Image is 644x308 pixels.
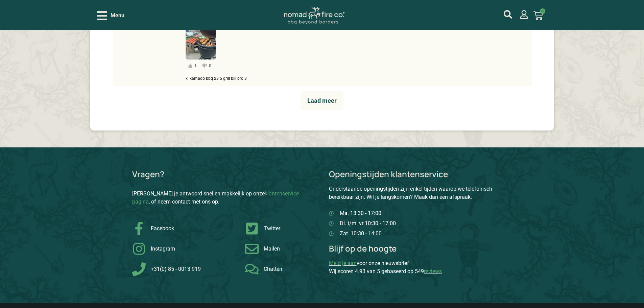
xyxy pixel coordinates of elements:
[424,268,442,275] a: reviews
[186,72,526,81] a: xl kamado bbq 23 5 grill bill pro 3
[262,265,282,273] span: Chatten
[329,260,357,266] a: Meld je aan
[525,7,551,24] a: 0
[338,209,381,217] span: Ma. 13:30 - 17:00
[262,245,280,253] span: Mailen
[329,170,512,178] p: Openingstijden klantenservice
[329,259,512,276] p: voor onze nieuwsbrief Wij scoren 4.93 van 5 gebaseerd op 549
[132,242,238,256] a: Grill Bill Instagram
[504,10,512,19] a: mijn account
[307,97,337,104] span: Laad meer
[338,230,382,238] span: Zat. 10:30 - 14:00
[132,222,238,235] a: Grill Bill Facebook
[186,76,247,81] div: xl kamado bbq 23 5 grill bill pro 3
[192,64,199,68] span: 1
[540,8,545,14] span: 0
[132,262,238,276] a: Grill Bill Telefoon
[132,170,164,178] p: Vragen?
[132,190,299,205] a: klantenservice pagina
[520,10,528,19] a: mijn account
[149,224,174,233] span: Facebook
[338,219,396,228] span: Di. t/m. vr 10:30 - 17:00
[245,262,309,276] a: Grill Bill Chat
[149,265,201,273] span: +31(0) 85 - 0013 919
[245,242,309,256] a: Grill Bill Contact
[207,64,211,68] span: 0
[329,185,512,201] p: Onderstaande openingstijden zijn enkel tijden waarop we telefonisch bereikbaar zijn. Wil je langs...
[284,7,344,25] img: Nomad Logo
[149,245,175,253] span: Instagram
[329,244,512,253] p: Blijf op de hoogte
[262,224,280,233] span: Twitter
[186,19,216,60] img: User picture
[111,11,124,20] span: Menu
[132,190,315,206] p: [PERSON_NAME] je antwoord snel en makkelijk op onze , of neem contact met ons op.
[245,222,309,235] a: Grill Bill Twitter
[97,10,124,22] div: Open/Close Menu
